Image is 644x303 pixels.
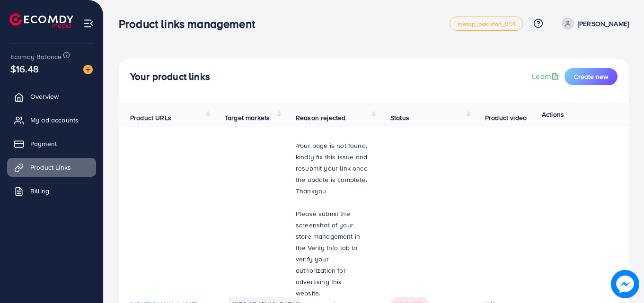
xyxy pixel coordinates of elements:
[119,17,263,31] h3: Product links management
[7,111,96,130] a: My ad accounts
[30,139,57,148] span: Payment
[10,62,39,76] span: $16.48
[558,17,629,30] a: [PERSON_NAME]
[130,113,171,122] span: Product URLs
[296,113,345,122] span: Reason rejected
[7,87,96,106] a: Overview
[130,71,210,83] h4: Your product links
[225,113,270,122] span: Target markets
[485,113,527,122] span: Product video
[83,18,94,29] img: menu
[7,182,96,200] a: Billing
[565,68,618,85] button: Create new
[296,140,368,197] p: -Your page is not found, kindly fix this issue and resubmit your link once the update is complete...
[574,72,608,81] span: Create new
[450,17,523,31] a: metap_pakistan_001
[296,208,368,299] p: Please submit the screenshot of your store management in the Verify Info tab to verify your autho...
[83,65,93,74] img: image
[30,186,49,196] span: Billing
[578,18,629,29] p: [PERSON_NAME]
[390,113,409,122] span: Status
[30,115,79,125] span: My ad accounts
[542,110,564,119] span: Actions
[10,52,62,61] span: Ecomdy Balance
[611,270,639,298] img: image
[458,21,515,27] span: metap_pakistan_001
[9,13,73,28] img: logo
[532,71,561,82] a: Learn
[30,163,71,172] span: Product Links
[7,158,96,177] a: Product Links
[7,134,96,153] a: Payment
[30,92,59,101] span: Overview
